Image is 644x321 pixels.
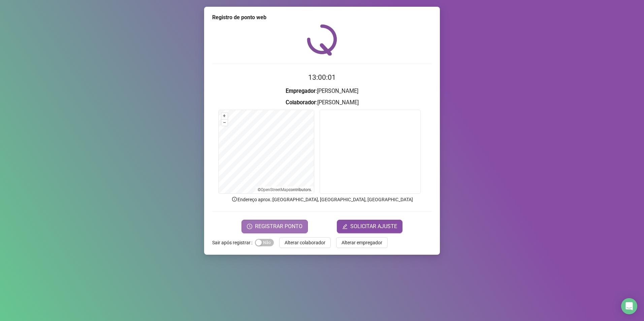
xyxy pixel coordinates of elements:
[212,196,432,203] p: Endereço aprox. : [GEOGRAPHIC_DATA], [GEOGRAPHIC_DATA], [GEOGRAPHIC_DATA]
[337,220,402,233] button: editSOLICITAR AJUSTE
[621,298,637,314] div: Open Intercom Messenger
[286,99,316,106] strong: Colaborador
[221,113,228,119] button: +
[258,187,312,192] li: © contributors.
[308,73,336,81] time: 13:00:01
[285,239,325,246] span: Alterar colaborador
[221,119,228,126] button: –
[212,87,432,96] h3: : [PERSON_NAME]
[212,237,255,248] label: Sair após registrar
[342,239,382,246] span: Alterar empregador
[350,222,397,230] span: SOLICITAR AJUSTE
[255,222,302,230] span: REGISTRAR PONTO
[286,88,316,94] strong: Empregador
[336,237,388,248] button: Alterar empregador
[212,13,432,22] div: Registro de ponto web
[261,187,289,192] a: OpenStreetMap
[231,196,237,202] span: info-circle
[342,224,348,229] span: edit
[212,98,432,107] h3: : [PERSON_NAME]
[247,224,252,229] span: clock-circle
[307,24,337,56] img: QRPoint
[241,220,308,233] button: REGISTRAR PONTO
[279,237,331,248] button: Alterar colaborador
